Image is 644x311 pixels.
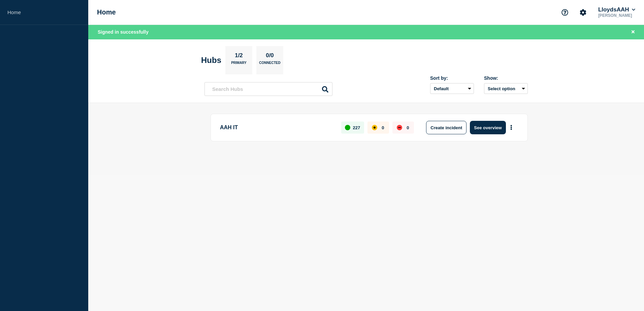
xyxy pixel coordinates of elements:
[558,5,572,20] button: Support
[484,75,528,81] div: Show:
[372,125,377,130] div: affected
[263,52,277,61] p: 0/0
[382,125,384,130] p: 0
[231,61,247,68] p: Primary
[97,8,116,16] h1: Home
[397,125,402,130] div: down
[484,83,528,94] button: Select option
[201,56,221,65] h2: Hubs
[426,121,466,134] button: Create incident
[576,5,590,20] button: Account settings
[407,125,409,130] p: 0
[430,75,474,81] div: Sort by:
[430,83,474,94] select: Sort by
[507,122,516,134] button: More actions
[232,52,246,61] p: 1/2
[220,121,333,134] p: AAH IT
[597,13,637,18] p: [PERSON_NAME]
[345,125,350,130] div: up
[353,125,360,130] p: 227
[629,28,637,36] button: Close banner
[204,82,332,96] input: Search Hubs
[470,121,506,134] button: See overview
[98,29,149,35] span: Signed in successfully
[259,61,280,68] p: Connected
[597,6,637,13] button: LloydsAAH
